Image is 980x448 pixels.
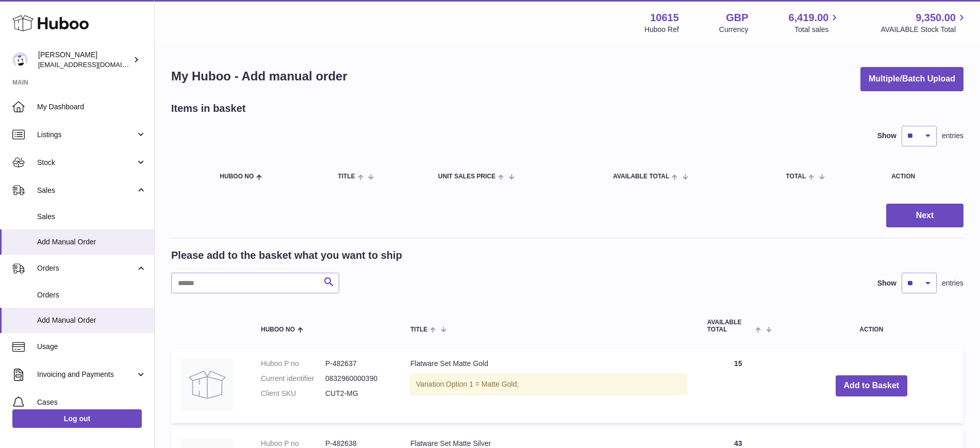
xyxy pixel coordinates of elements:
span: AVAILABLE Stock Total [881,25,968,35]
span: Add Manual Order [37,237,146,247]
span: Listings [37,130,136,140]
span: Total sales [794,25,840,35]
span: Sales [37,186,136,195]
span: Sales [37,212,146,222]
div: [PERSON_NAME] [38,50,131,70]
strong: 10615 [650,11,679,25]
div: Huboo Ref [644,25,679,35]
span: [EMAIL_ADDRESS][DOMAIN_NAME] [38,60,152,69]
div: Currency [719,25,749,35]
span: Add Manual Order [37,316,146,325]
a: 9,350.00 AVAILABLE Stock Total [881,11,968,35]
span: Usage [37,342,146,352]
strong: GBP [726,11,748,25]
span: Orders [37,290,146,300]
a: Log out [12,409,142,428]
span: 9,350.00 [916,11,956,25]
a: 6,419.00 Total sales [789,11,841,35]
span: My Dashboard [37,102,146,112]
span: Invoicing and Payments [37,370,136,379]
img: fulfillment@fable.com [12,52,28,68]
span: Orders [37,263,136,273]
span: Cases [37,397,146,407]
span: Stock [37,158,136,168]
span: 6,419.00 [789,11,829,25]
